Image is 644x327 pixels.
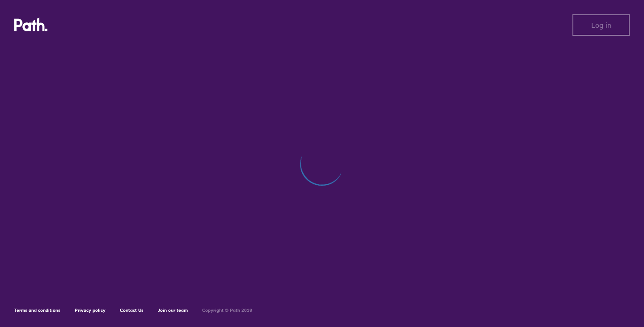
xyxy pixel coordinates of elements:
a: Contact Us [120,307,144,313]
button: Log in [572,14,630,36]
a: Join our team [158,307,188,313]
a: Terms and conditions [14,307,60,313]
h6: Copyright © Path 2018 [202,308,252,313]
span: Log in [591,21,611,29]
a: Privacy policy [75,307,106,313]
